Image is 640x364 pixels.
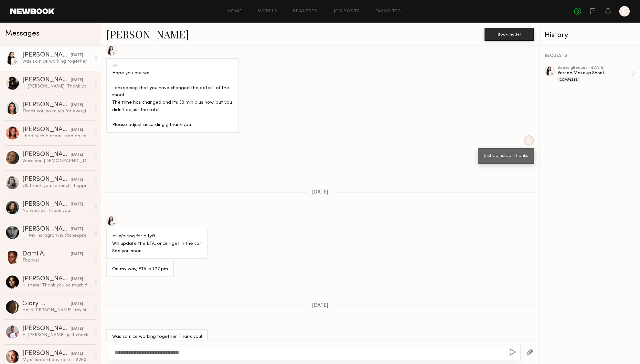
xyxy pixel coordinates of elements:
[22,208,91,214] div: No worries! Thank you
[71,326,83,332] div: [DATE]
[71,251,83,257] div: [DATE]
[22,226,71,233] div: [PERSON_NAME]
[22,357,91,363] div: My standard day rate is $2500 (8-10hr day) An extended usage rate for the additional year period ...
[71,351,83,357] div: [DATE]
[22,151,71,158] div: [PERSON_NAME]
[22,133,91,139] div: I had such a great time on set! Thank you for the opportunity and I can’t wait to see the final s...
[484,152,528,160] div: Just adjusted! Thanks
[545,54,635,58] div: REQUESTS
[312,190,328,195] span: [DATE]
[22,350,71,357] div: [PERSON_NAME]
[22,307,91,313] div: Hello [PERSON_NAME] , my sincere apologies for not responding sooner. I took a pause on Newbook b...
[71,77,83,83] div: [DATE]
[558,66,631,70] div: booking Request • [DATE]
[619,6,630,16] a: E
[558,66,635,82] a: bookingRequest •[DATE]Versed Makeup ShootComplete
[376,9,401,14] a: Favorites
[112,62,233,129] div: Hi! Hope you are well. I am seeing that you have changed the details of the shoot. The time has c...
[22,77,71,83] div: [PERSON_NAME]
[334,9,360,14] a: Job Posts
[22,58,91,65] div: Was so nice working together. Thank you!
[22,108,91,114] div: Thank you so much for everything hoping to work together soon 💕
[485,28,534,41] button: Book model
[22,276,71,282] div: [PERSON_NAME]
[106,27,189,41] a: [PERSON_NAME]
[71,127,83,133] div: [DATE]
[545,32,635,39] div: History
[22,52,71,58] div: [PERSON_NAME]
[22,251,71,257] div: Dami A.
[112,266,168,273] div: On my way, ETA is 1.27 pm
[71,177,83,183] div: [DATE]
[485,31,534,36] a: Book model
[22,183,91,189] div: Ok thank you so much!! I appreciate it :) also if you're ever working for a client that wants to ...
[22,201,71,208] div: [PERSON_NAME]
[71,226,83,233] div: [DATE]
[22,102,71,108] div: [PERSON_NAME]
[112,333,202,341] div: Was so nice working together. Thank you!
[22,176,71,183] div: [PERSON_NAME]
[258,9,277,14] a: Models
[5,30,39,37] span: Messages
[22,257,91,264] div: Thanks!
[112,233,202,255] div: Hi! Waiting for a Lyft. Will update the ETA, once I get in the car. See you soon
[22,158,91,164] div: Were you [DEMOGRAPHIC_DATA] able to come into agreement? I haven’t heard anything back yet
[22,233,91,239] div: Hi! My instagram is @shespreet. Since I won’t be required to post onto my social as well, the rat...
[228,9,242,14] a: Home
[293,9,318,14] a: Requests
[71,202,83,208] div: [DATE]
[22,127,71,133] div: [PERSON_NAME]
[22,326,71,332] div: [PERSON_NAME]
[312,303,328,308] span: [DATE]
[22,301,71,307] div: Glory E.
[558,77,580,82] div: Complete
[71,276,83,282] div: [DATE]
[22,332,91,338] div: Hi [PERSON_NAME], just checking in for confirmation!
[71,102,83,108] div: [DATE]
[71,301,83,307] div: [DATE]
[558,70,631,76] div: Versed Makeup Shoot
[22,282,91,288] div: Hi there! Thank you so much for sending across the details :) the timeline works perfectly for me...
[71,52,83,58] div: [DATE]
[71,152,83,158] div: [DATE]
[22,83,91,89] div: Hi [PERSON_NAME]! Thank you so much for reaching out—and I sincerely apologize for the delayed re...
